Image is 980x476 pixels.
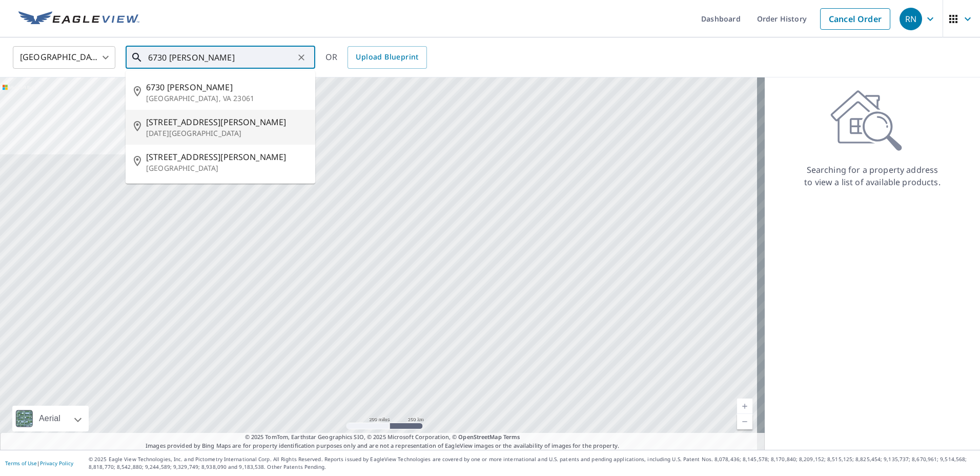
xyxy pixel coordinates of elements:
a: Current Level 5, Zoom Out [737,414,752,429]
div: Aerial [12,406,89,431]
a: Terms of Use [5,460,37,467]
a: Terms [503,433,520,441]
p: | [5,460,73,466]
span: [STREET_ADDRESS][PERSON_NAME] [146,151,307,163]
a: Upload Blueprint [348,46,426,69]
img: EV Logo [18,11,139,27]
div: OR [325,46,427,69]
span: © 2025 TomTom, Earthstar Geographics SIO, © 2025 Microsoft Corporation, © [245,433,520,442]
div: Aerial [36,406,64,431]
span: 6730 [PERSON_NAME] [146,81,307,93]
span: [STREET_ADDRESS][PERSON_NAME] [146,116,307,128]
a: Cancel Order [820,8,890,30]
p: © 2025 Eagle View Technologies, Inc. and Pictometry International Corp. All Rights Reserved. Repo... [89,455,975,471]
a: Current Level 5, Zoom In [737,399,752,414]
div: [GEOGRAPHIC_DATA] [13,43,115,72]
div: RN [900,8,922,30]
p: Searching for a property address to view a list of available products. [804,164,941,188]
span: Upload Blueprint [356,51,418,64]
input: Search by address or latitude-longitude [148,43,294,72]
button: Clear [294,50,309,65]
a: Privacy Policy [40,460,73,467]
a: OpenStreetMap [458,433,501,441]
p: [GEOGRAPHIC_DATA], VA 23061 [146,93,307,104]
p: [GEOGRAPHIC_DATA] [146,163,307,173]
p: [DATE][GEOGRAPHIC_DATA] [146,128,307,138]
